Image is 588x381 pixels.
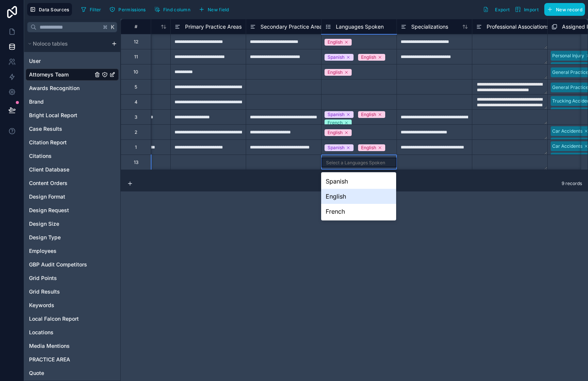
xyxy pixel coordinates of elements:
[26,326,119,338] div: Locations
[90,7,101,12] span: Filter
[107,4,151,15] a: Permissions
[29,247,57,255] span: Employees
[328,111,345,118] div: Spanish
[26,109,119,121] div: Bright Local Report
[26,164,119,176] div: Client Database
[29,193,65,200] span: Design Format
[29,98,44,106] span: Brand
[26,367,119,379] div: Quote
[326,160,385,166] div: Select a Languages Spoken
[29,71,69,78] span: Attorneys Team
[328,129,343,136] div: English
[556,7,582,12] span: New record
[29,166,69,173] span: Client Database
[26,136,119,148] div: Citation Report
[185,23,242,31] span: Primary Practice Areas
[135,99,138,105] div: 4
[544,3,585,16] button: New record
[552,143,582,150] div: Car Accidents
[26,286,119,298] div: Grid Results
[29,356,70,363] span: PRACTICE AREA
[196,4,232,15] button: New field
[29,152,52,160] span: Citations
[118,7,145,12] span: Permissions
[29,288,60,295] span: Grid Results
[29,342,70,350] span: Media Mentions
[26,38,108,49] button: Noloco tables
[26,313,119,325] div: Local Falcon Report
[135,144,137,150] div: 1
[29,125,62,133] span: Case Results
[524,7,539,12] span: Import
[78,4,104,15] button: Filter
[26,150,119,162] div: Citations
[29,315,79,323] span: Local Falcon Report
[26,272,119,284] div: Grid Points
[26,245,119,257] div: Employees
[163,7,190,12] span: Find column
[361,144,376,151] div: English
[541,3,585,16] a: New record
[328,54,345,61] div: Spanish
[328,144,345,151] div: Spanish
[29,369,44,377] span: Quote
[29,301,54,309] span: Keywords
[328,69,343,76] div: English
[29,234,61,241] span: Design Type
[29,139,67,146] span: Citation Report
[321,189,396,204] div: English
[133,69,138,75] div: 10
[26,96,119,108] div: Brand
[134,39,138,45] div: 12
[328,39,343,46] div: English
[361,111,376,118] div: English
[26,177,119,189] div: Content Orders
[480,3,512,16] button: Export
[512,3,541,16] button: Import
[134,159,138,165] div: 13
[26,55,119,67] div: User
[29,274,57,282] span: Grid Points
[552,128,582,135] div: Car Accidents
[127,24,145,29] div: #
[328,119,343,126] div: French
[29,179,67,187] span: Content Orders
[33,40,68,47] span: Noloco tables
[26,123,119,135] div: Case Results
[562,181,582,187] span: 9 records
[361,54,376,61] div: English
[135,114,137,120] div: 3
[24,35,120,381] div: scrollable content
[29,207,69,214] span: Design Request
[552,52,584,59] div: Personal Injury
[26,259,119,271] div: GBP Audit Competitors
[29,220,59,228] span: Design Size
[39,7,69,12] span: Data Sources
[26,69,119,81] div: Attorneys Team
[152,4,193,15] button: Find column
[135,84,137,90] div: 5
[552,139,584,146] div: Personal Injury
[552,109,586,116] div: Wrongful Death
[208,7,229,12] span: New field
[27,3,72,16] button: Data Sources
[29,84,80,92] span: Awards Recognition
[107,4,148,15] button: Permissions
[135,129,137,135] div: 2
[495,7,510,12] span: Export
[336,23,384,31] span: Languages Spoken
[29,261,87,268] span: GBP Audit Competitors
[26,340,119,352] div: Media Mentions
[321,204,396,219] div: French
[26,353,119,366] div: PRACTICE AREA
[26,218,119,230] div: Design Size
[26,231,119,243] div: Design Type
[29,112,77,119] span: Bright Local Report
[260,23,325,31] span: Secondary Practice Areas
[134,54,138,60] div: 11
[321,174,396,189] div: Spanish
[26,191,119,203] div: Design Format
[26,204,119,216] div: Design Request
[487,23,549,31] span: Professional Associations
[411,23,448,31] span: Specializations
